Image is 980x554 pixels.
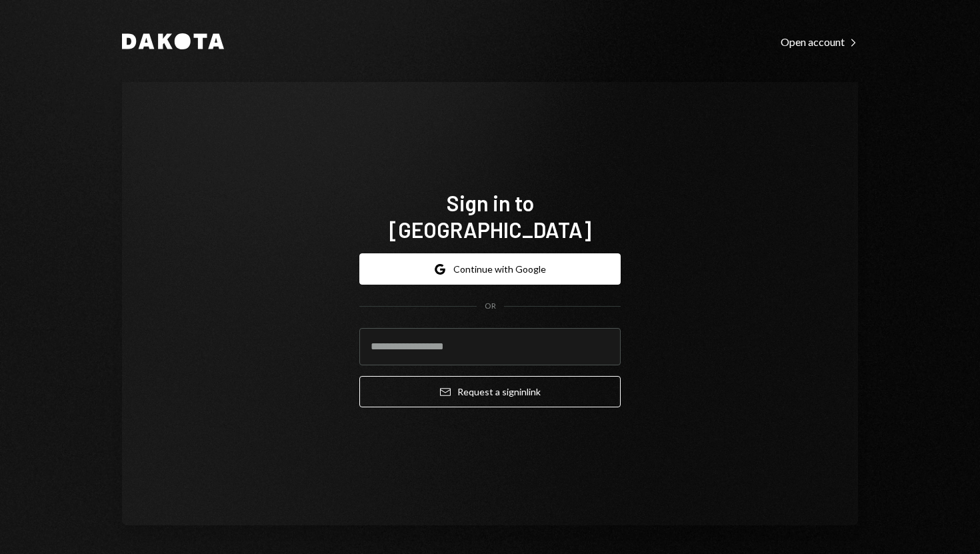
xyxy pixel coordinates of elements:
[359,376,621,407] button: Request a signinlink
[485,301,496,312] div: OR
[781,34,858,49] a: Open account
[359,189,621,243] h1: Sign in to [GEOGRAPHIC_DATA]
[359,253,621,285] button: Continue with Google
[781,35,858,49] div: Open account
